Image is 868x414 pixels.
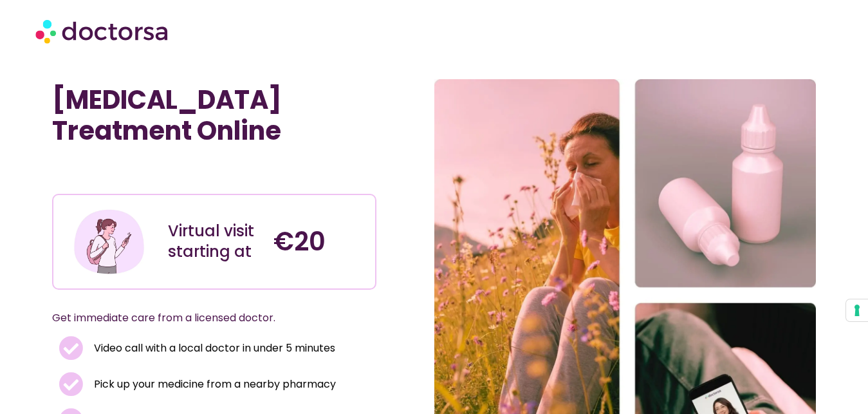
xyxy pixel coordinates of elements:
div: Virtual visit starting at [168,221,261,262]
img: Illustration depicting a young woman in a casual outfit, engaged with her smartphone. She has a p... [72,205,146,279]
span: Video call with a local doctor in under 5 minutes [91,339,335,357]
iframe: Customer reviews powered by Trustpilot [59,165,252,181]
button: Your consent preferences for tracking technologies [846,299,868,321]
h4: €20 [273,226,366,257]
h1: [MEDICAL_DATA] Treatment Online [52,84,377,146]
span: Pick up your medicine from a nearby pharmacy [91,375,336,393]
p: Get immediate care from a licensed doctor. [52,309,346,327]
